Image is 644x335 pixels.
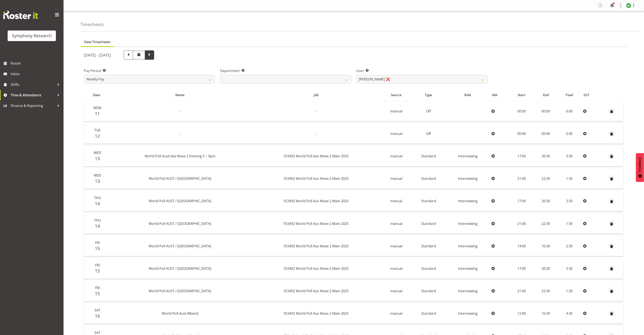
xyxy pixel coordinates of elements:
span: Fri [95,285,100,290]
span: - [179,131,180,136]
td: 21:00 [509,169,535,189]
span: Name [175,93,185,97]
h4: Timesheets [80,22,104,27]
span: 15 [95,291,100,296]
button: Feedback - Show survey [636,153,644,182]
td: 17:00 [509,191,535,211]
span: manual [390,199,402,203]
td: 17:00 [509,258,535,279]
span: Job [314,93,319,97]
span: 13 [95,178,100,184]
span: O/T [584,93,590,97]
span: manual [390,244,402,248]
span: 16 [95,313,100,319]
td: 20:30 [535,191,557,211]
h5: [DATE] - [DATE] [84,53,111,57]
span: MA [492,93,497,97]
td: Standard [411,281,446,301]
span: World Poll AUST / [GEOGRAPHIC_DATA] [149,176,211,181]
td: Standard [411,169,446,189]
td: 21:00 [509,213,535,234]
td: 22:30 [535,169,557,189]
td: 22:30 [535,281,557,301]
span: Fri [95,240,100,245]
span: World Poll AUST / [GEOGRAPHIC_DATA] [149,244,211,248]
span: 553492 World Poll Aus Wave 2 Main 2025 [284,221,349,226]
span: 13 [95,155,100,161]
span: 14 [95,223,100,229]
td: 2.50 [557,236,581,256]
span: Shifts [11,81,55,88]
span: 11 [95,111,100,116]
td: 20:30 [535,258,557,279]
td: Off [411,101,446,121]
td: Standard [411,146,446,166]
span: Wed [94,173,101,178]
span: 553492 World Poll Aus Wave 2 Main 2025 [284,176,349,181]
td: 12:00 [509,303,535,324]
span: 14 [95,201,100,206]
td: 00:00 [509,101,535,121]
td: 1.50 [557,281,581,301]
td: Off [411,123,446,144]
td: 17:00 [509,146,535,166]
span: - [179,109,180,114]
td: Standard [411,236,446,256]
span: Interviewing [458,221,478,226]
img: Rosterit website logo [3,11,38,19]
span: Wed [94,150,101,155]
span: - [316,109,317,114]
span: End [543,93,549,97]
span: Interviewing [458,311,478,316]
span: 15 [95,245,100,251]
label: User [356,68,488,73]
span: World Poll Aust Wkend [162,311,198,316]
td: 1.50 [557,169,581,189]
span: Type [425,93,432,97]
td: 4.50 [557,303,581,324]
span: Roster [11,60,61,66]
td: 21:00 [509,281,535,301]
span: Interviewing [458,289,478,293]
div: Symphony Research [12,33,52,39]
span: manual [390,311,402,316]
span: 553492 World Poll Aus Wave 2 Main 2025 [284,244,349,248]
span: Tue [94,128,101,133]
td: 3.50 [557,191,581,211]
span: Thu [94,218,101,223]
span: Interviewing [458,154,478,158]
td: 0.00 [557,123,581,144]
td: 14:00 [509,236,535,256]
span: 553492 World Poll Aus Wave 2 Main 2025 [284,311,349,316]
td: Standard [411,258,446,279]
span: manual [390,154,402,158]
span: World Poll Australia Wave 2 Evening 5 ~ 9pm [145,154,215,158]
img: ange-steiger11422.jpg [626,3,631,8]
span: manual [390,221,402,226]
span: Sat [94,308,100,313]
span: 12 [95,133,100,139]
span: Feedback [638,157,642,172]
td: 1.50 [557,213,581,234]
span: Interviewing [458,266,478,271]
span: 553492 World Poll Aus Wave 2 Main 2025 [284,154,349,158]
span: manual [390,266,402,271]
span: Thu [94,195,101,200]
td: 22:30 [535,213,557,234]
span: Sat [94,330,100,335]
span: 15 [95,268,100,274]
span: View Timesheets [84,39,111,44]
span: World Poll AUST / [GEOGRAPHIC_DATA] [149,289,211,293]
label: Pay Period [84,68,215,73]
td: 00:00 [535,101,557,121]
span: Mon [93,105,101,110]
td: 20:30 [535,146,557,166]
span: Fri [95,263,100,267]
td: 00:00 [509,123,535,144]
span: World Poll AUST / [GEOGRAPHIC_DATA] [149,221,211,226]
span: Interviewing [458,199,478,203]
span: Date [93,93,100,97]
span: manual [390,131,402,136]
span: World Poll AUST / [GEOGRAPHIC_DATA] [149,199,211,203]
span: Role [465,93,471,97]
